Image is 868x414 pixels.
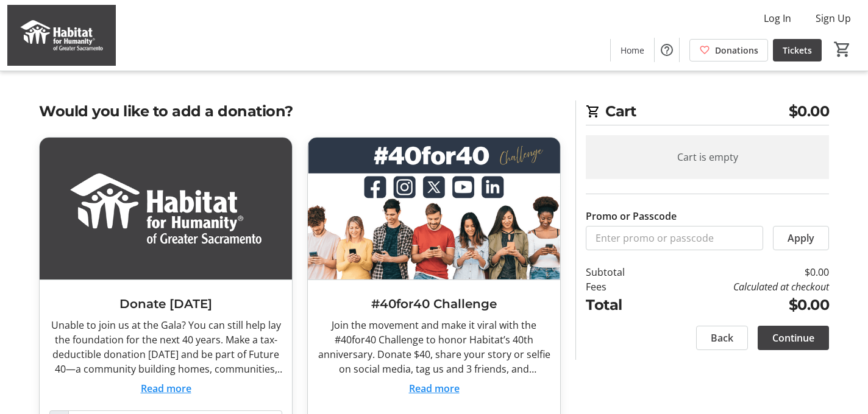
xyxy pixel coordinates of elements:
button: Help [655,38,679,62]
a: Home [611,39,654,61]
img: Donate Today [40,138,292,279]
h3: Donate [DATE] [49,295,282,313]
button: Read more [141,381,191,396]
h3: #40for40 Challenge [318,295,550,313]
label: Promo or Passcode [586,209,677,223]
td: Total [586,294,656,316]
a: Tickets [773,39,822,61]
img: #40for40 Challenge [308,138,560,279]
span: Apply [788,231,814,245]
td: $0.00 [656,265,829,279]
span: Tickets [783,44,812,57]
h2: Cart [586,100,829,125]
div: Join the movement and make it viral with the #40for40 Challenge to honor Habitat’s 40th anniversa... [318,318,550,376]
td: $0.00 [656,294,829,316]
button: Log In [754,9,801,28]
input: Enter promo or passcode [586,226,763,250]
img: Habitat for Humanity of Greater Sacramento's Logo [7,5,116,66]
button: Back [696,326,748,350]
button: Sign Up [806,9,861,28]
td: Calculated at checkout [656,279,829,294]
span: Log In [764,11,791,26]
a: Donations [689,39,768,61]
span: Donations [715,44,758,57]
span: $0.00 [789,100,830,122]
span: Continue [772,331,814,345]
button: Continue [758,326,829,350]
span: Home [621,44,644,57]
button: Apply [773,226,829,250]
span: Back [711,331,733,345]
h2: Would you like to add a donation? [39,100,561,122]
td: Subtotal [586,265,656,279]
button: Cart [831,38,853,60]
button: Read more [409,381,460,396]
div: Cart is empty [586,135,829,179]
span: Sign Up [816,11,851,26]
td: Fees [586,279,656,294]
div: Unable to join us at the Gala? You can still help lay the foundation for the next 40 years. Make ... [49,318,282,376]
